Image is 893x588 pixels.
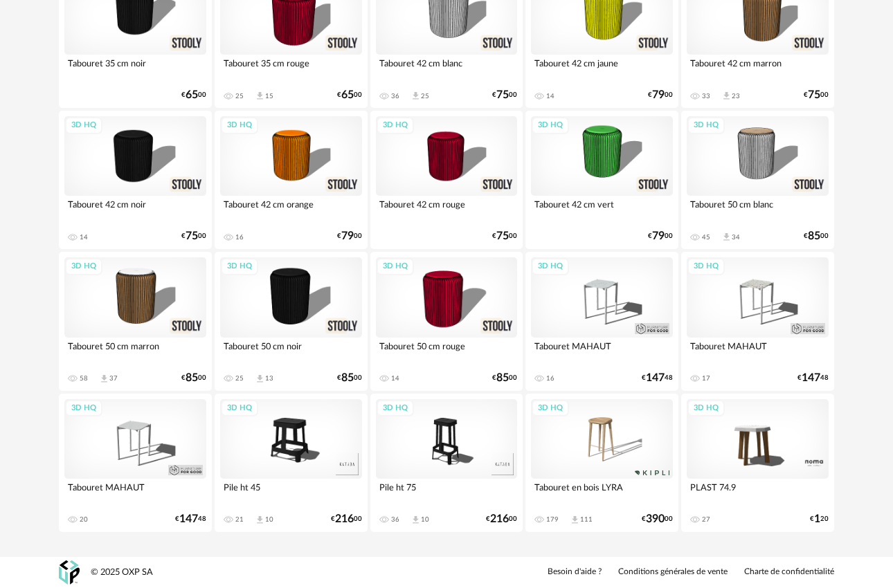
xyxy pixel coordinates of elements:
img: OXP [59,560,80,585]
a: 3D HQ Pile ht 45 21 Download icon 10 €21600 [215,394,368,532]
span: 75 [808,91,820,100]
div: Tabouret 50 cm marron [64,338,206,365]
span: 75 [496,232,509,241]
div: 37 [109,374,118,383]
div: 179 [546,515,559,524]
div: 3D HQ [221,117,258,134]
div: € 00 [648,91,673,100]
div: Tabouret 42 cm blanc [376,55,518,82]
span: Download icon [721,91,732,101]
span: Download icon [411,515,421,525]
div: 14 [546,92,554,100]
div: 27 [702,515,710,524]
div: 14 [391,374,399,383]
div: Tabouret MAHAUT [687,338,829,365]
div: Tabouret 42 cm orange [220,196,362,223]
span: 1 [814,515,820,524]
div: 45 [702,233,710,241]
div: € 00 [804,232,829,241]
span: 65 [186,91,198,100]
span: 216 [490,515,509,524]
span: 147 [179,515,198,524]
span: 390 [646,515,665,524]
div: € 00 [492,232,517,241]
a: 3D HQ Pile ht 75 36 Download icon 10 €21600 [370,394,523,532]
div: 3D HQ [377,117,414,134]
div: 58 [80,374,88,383]
div: 3D HQ [221,258,258,275]
a: 3D HQ Tabouret 50 cm blanc 45 Download icon 34 €8500 [681,111,834,249]
div: 34 [732,233,740,241]
span: Download icon [255,374,265,384]
div: 3D HQ [377,400,414,417]
div: 23 [732,92,740,100]
div: € 48 [642,374,673,383]
span: Download icon [570,515,580,525]
div: € 00 [337,232,362,241]
div: 16 [235,233,244,241]
a: 3D HQ Tabouret en bois LYRA 179 Download icon 111 €39000 [525,394,678,532]
div: 15 [265,92,273,100]
div: € 00 [642,515,673,524]
div: 3D HQ [687,258,725,275]
div: 3D HQ [65,117,102,134]
div: Tabouret 42 cm marron [687,55,829,82]
div: Tabouret 50 cm blanc [687,196,829,223]
div: Tabouret 50 cm rouge [376,338,518,365]
div: 25 [421,92,429,100]
span: 85 [341,374,354,383]
a: 3D HQ Tabouret MAHAUT 20 €14748 [59,394,212,532]
span: 79 [652,232,665,241]
span: 65 [341,91,354,100]
div: € 00 [337,91,362,100]
div: € 00 [331,515,362,524]
span: Download icon [411,91,421,101]
div: 111 [580,515,593,524]
div: Tabouret 42 cm jaune [531,55,673,82]
div: € 00 [492,374,517,383]
a: Charte de confidentialité [744,567,834,578]
div: 36 [391,92,399,100]
div: Tabouret 50 cm noir [220,338,362,365]
span: 216 [335,515,354,524]
div: 14 [80,233,88,241]
a: 3D HQ PLAST 74.9 27 €120 [681,394,834,532]
div: Pile ht 45 [220,479,362,506]
div: € 48 [175,515,206,524]
a: 3D HQ Tabouret 42 cm noir 14 €7500 [59,111,212,249]
div: 25 [235,92,244,100]
a: 3D HQ Tabouret 42 cm orange 16 €7900 [215,111,368,249]
div: 3D HQ [532,400,569,417]
div: € 00 [648,232,673,241]
div: Tabouret 42 cm noir [64,196,206,223]
div: Tabouret 35 cm noir [64,55,206,82]
div: PLAST 74.9 [687,479,829,506]
span: 85 [496,374,509,383]
div: 3D HQ [687,400,725,417]
span: Download icon [255,91,265,101]
div: Tabouret 42 cm rouge [376,196,518,223]
div: Tabouret MAHAUT [64,479,206,506]
span: 85 [186,374,198,383]
a: 3D HQ Tabouret MAHAUT 16 €14748 [525,252,678,390]
a: 3D HQ Tabouret 42 cm rouge €7500 [370,111,523,249]
div: 10 [265,515,273,524]
div: Tabouret en bois LYRA [531,479,673,506]
div: € 00 [486,515,517,524]
div: 3D HQ [221,400,258,417]
div: 33 [702,92,710,100]
span: 85 [808,232,820,241]
div: € 48 [797,374,829,383]
div: € 00 [181,374,206,383]
a: Conditions générales de vente [618,567,728,578]
a: 3D HQ Tabouret 50 cm noir 25 Download icon 13 €8500 [215,252,368,390]
span: Download icon [255,515,265,525]
div: € 00 [804,91,829,100]
a: 3D HQ Tabouret 42 cm vert €7900 [525,111,678,249]
div: 10 [421,515,429,524]
div: 3D HQ [65,258,102,275]
div: 3D HQ [65,400,102,417]
span: 79 [341,232,354,241]
div: 3D HQ [532,117,569,134]
div: 20 [80,515,88,524]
